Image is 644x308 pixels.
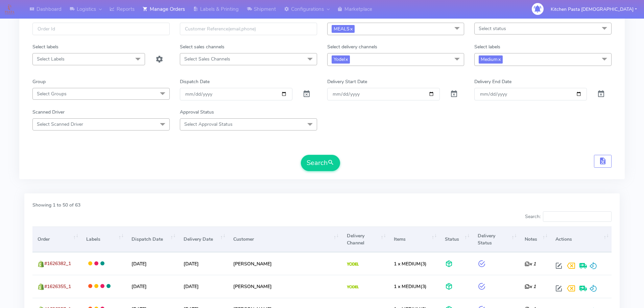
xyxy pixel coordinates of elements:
[32,23,170,35] input: Order Id
[394,261,427,267] span: (3)
[520,227,550,252] th: Notes: activate to sort column ascending
[32,227,81,252] th: Order: activate to sort column ascending
[38,283,44,290] img: shopify.png
[32,43,58,50] label: Select labels
[525,261,536,267] i: x 1
[332,55,350,63] span: Yodel
[180,109,214,116] label: Approval Status
[126,227,178,252] th: Dispatch Date: activate to sort column ascending
[327,78,367,85] label: Delivery Start Date
[37,56,65,62] span: Select Labels
[394,283,427,290] span: (3)
[178,227,228,252] th: Delivery Date: activate to sort column ascending
[525,283,536,290] i: x 1
[345,55,348,63] a: x
[301,155,340,171] button: Search
[474,78,511,85] label: Delivery End Date
[126,275,178,298] td: [DATE]
[550,227,612,252] th: Actions: activate to sort column ascending
[178,275,228,298] td: [DATE]
[498,55,501,63] a: x
[341,227,388,252] th: Delivery Channel: activate to sort column ascending
[347,262,359,266] img: Yodel
[327,43,377,50] label: Select delivery channels
[32,78,46,85] label: Group
[332,25,355,33] span: MEALS
[394,283,421,290] span: 1 x MEDIUM
[178,252,228,275] td: [DATE]
[44,283,71,290] span: #1626355_1
[126,252,178,275] td: [DATE]
[439,227,472,252] th: Status: activate to sort column ascending
[37,91,67,97] span: Select Groups
[38,261,44,267] img: shopify.png
[228,275,341,298] td: [PERSON_NAME]
[228,252,341,275] td: [PERSON_NAME]
[32,109,65,116] label: Scanned Driver
[525,211,612,222] label: Search:
[394,261,421,267] span: 1 x MEDIUM
[472,227,519,252] th: Delivery Status: activate to sort column ascending
[543,211,612,222] input: Search:
[389,227,440,252] th: Items: activate to sort column ascending
[180,43,224,50] label: Select sales channels
[180,78,210,85] label: Dispatch Date
[479,55,503,63] span: Medium
[184,121,233,127] span: Select Approval Status
[81,227,126,252] th: Labels: activate to sort column ascending
[184,56,230,62] span: Select Sales Channels
[347,285,359,289] img: Yodel
[474,43,500,50] label: Select labels
[228,227,341,252] th: Customer: activate to sort column ascending
[180,23,317,35] input: Customer Reference(email,phone)
[44,260,71,267] span: #1626382_1
[350,25,353,32] a: x
[32,202,80,209] label: Showing 1 to 50 of 63
[37,121,83,127] span: Select Scanned Driver
[546,2,642,16] button: Kitchen Pasta [DEMOGRAPHIC_DATA]
[479,25,506,32] span: Select status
